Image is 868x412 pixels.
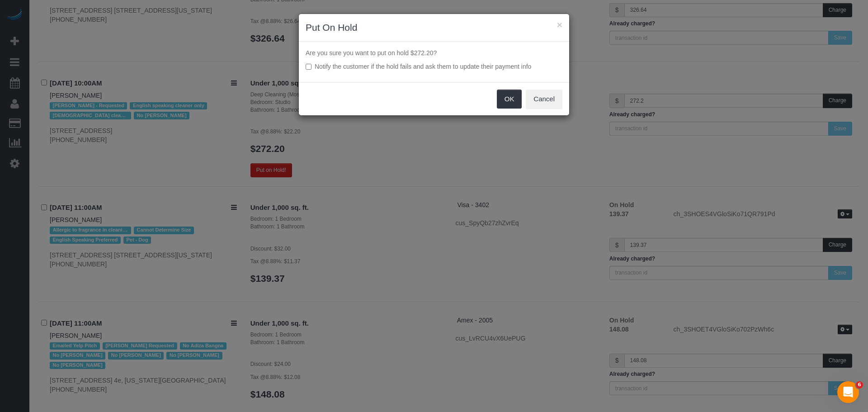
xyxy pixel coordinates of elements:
[557,20,562,29] button: ×
[299,14,569,115] sui-modal: Put On Hold
[306,21,562,34] h3: Put On Hold
[497,90,522,109] button: OK
[526,90,562,109] button: Cancel
[856,381,863,388] span: 6
[306,64,311,70] input: Notify the customer if the hold fails and ask them to update their payment info
[306,62,562,71] label: Notify the customer if the hold fails and ask them to update their payment info
[837,381,859,403] iframe: Intercom live chat
[306,49,437,57] span: Are you sure you want to put on hold $272.20?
